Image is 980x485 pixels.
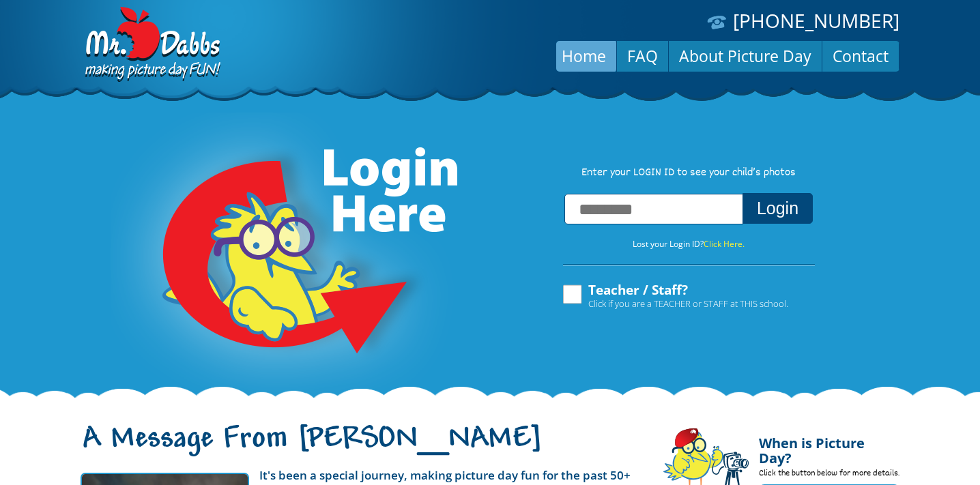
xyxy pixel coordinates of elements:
[81,433,643,462] h1: A Message From [PERSON_NAME]
[551,40,616,72] a: Home
[111,113,460,399] img: Login Here
[822,40,899,72] a: Contact
[759,466,899,484] p: Click the button below for more details.
[81,7,222,83] img: Dabbs Company
[549,237,828,252] p: Lost your Login ID?
[669,40,822,72] a: About Picture Day
[588,297,788,310] span: Click if you are a TEACHER or STAFF at THIS school.
[759,428,899,466] h4: When is Picture Day?
[743,193,813,224] button: Login
[733,8,899,33] a: [PHONE_NUMBER]
[549,166,828,181] p: Enter your LOGIN ID to see your child’s photos
[561,283,788,309] label: Teacher / Staff?
[704,238,745,250] a: Click Here.
[617,40,668,72] a: FAQ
